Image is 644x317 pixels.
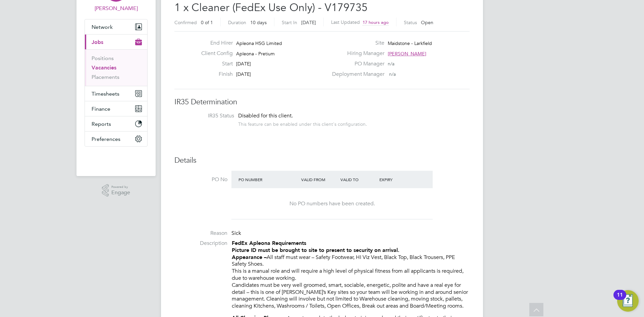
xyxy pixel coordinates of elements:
div: Valid From [300,173,339,186]
label: Reason [174,230,227,237]
label: PO No [174,176,227,183]
img: berryrecruitment-logo-retina.png [97,153,136,164]
button: Finance [85,101,147,116]
label: Start In [282,19,297,25]
a: Vacancies [92,64,116,71]
span: Reports [92,121,111,127]
span: 10 days [250,19,267,25]
span: Apleona - Pretium [236,51,275,57]
a: Placements [92,74,119,80]
button: Network [85,19,147,34]
strong: FedEx Apleona Requirements [232,240,306,246]
label: Duration [228,19,246,25]
span: 0 of 1 [201,19,213,25]
span: Finance [92,106,110,112]
div: No PO numbers have been created. [238,200,426,207]
span: 1 x Cleaner (FedEx Use Only) - V179735 [174,1,368,14]
span: 17 hours ago [363,19,389,25]
span: [PERSON_NAME] [388,51,426,57]
button: Timesheets [85,86,147,101]
a: Positions [92,55,114,61]
span: Preferences [92,136,120,142]
button: Reports [85,116,147,131]
label: Last Updated [331,19,360,25]
h3: Details [174,156,470,165]
label: IR35 Status [181,112,234,119]
span: n/a [388,61,394,67]
button: Jobs [85,35,147,49]
div: PO Number [237,173,300,186]
span: Maidstone - Larkfield [388,40,432,46]
span: Disabled for this client. [238,112,293,119]
label: Site [328,40,384,47]
strong: Appearance – [232,254,267,260]
label: PO Manager [328,60,384,67]
span: Engage [111,190,130,196]
button: Open Resource Center, 11 new notifications [617,290,639,312]
label: Status [404,19,417,25]
div: Jobs [85,49,147,86]
span: [DATE] [301,19,316,25]
button: Preferences [85,131,147,146]
label: Client Config [196,50,233,57]
span: Sick [231,230,241,236]
span: Jobs [92,39,103,45]
div: Valid To [339,173,378,186]
p: All staff must wear – Safety Footwear, HI Viz Vest, Black Top, Black Trousers, PPE Safety Shoes. ... [232,240,470,310]
a: Go to home page [85,153,148,164]
span: [DATE] [236,71,251,77]
div: 11 [617,295,623,304]
div: Expiry [378,173,417,186]
label: Finish [196,71,233,78]
div: This feature can be enabled under this client's configuration. [238,119,367,127]
label: Deployment Manager [328,71,384,78]
span: Apleona HSG Limited [236,40,282,46]
span: Open [421,19,433,25]
label: End Hirer [196,40,233,47]
label: Description [174,240,227,247]
span: n/a [389,71,396,77]
label: Start [196,60,233,67]
span: Powered by [111,184,130,190]
span: Network [92,24,113,30]
label: Hiring Manager [328,50,384,57]
strong: Picture ID must be brought to site to present to security on arrival. [232,247,399,253]
label: Confirmed [174,19,197,25]
a: Powered byEngage [102,184,130,197]
h3: IR35 Determination [174,97,470,107]
span: Timesheets [92,91,119,97]
span: [DATE] [236,61,251,67]
span: michelle suchley [85,4,148,12]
